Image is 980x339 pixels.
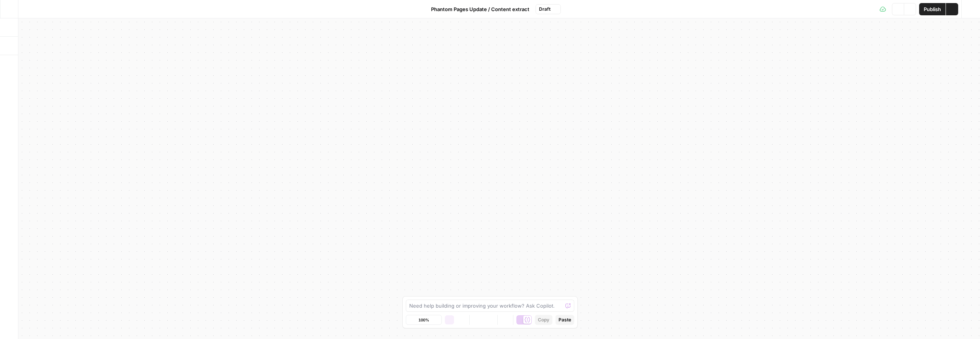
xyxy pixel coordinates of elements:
span: Copy [538,316,549,323]
button: Publish [919,3,946,15]
span: Paste [559,316,571,323]
button: Paste [555,315,574,325]
button: Draft [536,4,561,14]
button: Phantom Pages Update / Content extract [420,3,534,15]
span: Phantom Pages Update / Content extract [431,5,529,13]
span: Publish [924,5,941,13]
span: Draft [539,6,550,13]
span: 100% [418,317,429,323]
button: Copy [535,315,552,325]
